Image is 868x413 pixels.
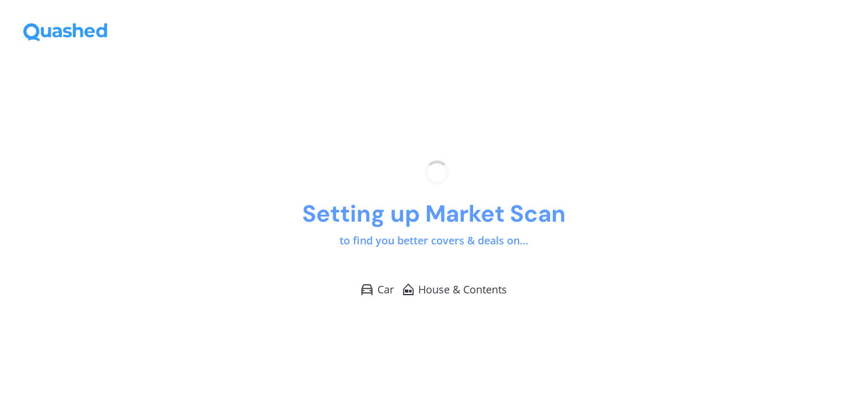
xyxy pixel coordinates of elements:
[377,282,394,297] span: Car
[339,233,528,249] p: to find you better covers & deals on...
[302,199,566,229] h1: Setting up Market Scan
[403,283,414,295] img: House & Contents
[361,284,373,295] img: Car
[418,282,507,297] span: House & Contents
